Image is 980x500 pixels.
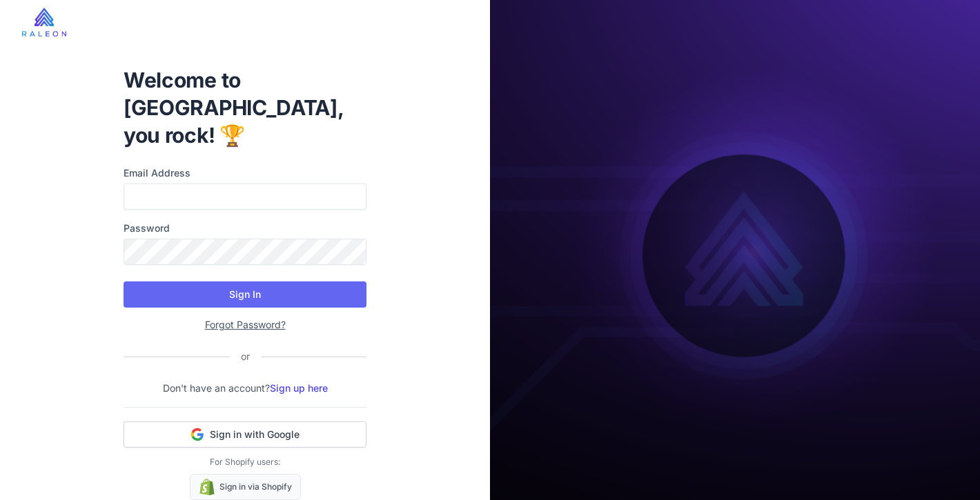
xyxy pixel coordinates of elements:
[124,281,366,308] button: Sign In
[190,474,301,500] a: Sign in via Shopify
[230,349,261,364] div: or
[22,8,66,37] img: raleon-logo-whitebg.9aac0268.jpg
[270,382,328,394] a: Sign up here
[124,421,366,448] button: Sign in with Google
[210,428,300,441] span: Sign in with Google
[124,456,366,468] p: For Shopify users:
[124,66,366,149] h1: Welcome to [GEOGRAPHIC_DATA], you rock! 🏆
[205,319,286,330] a: Forgot Password?
[124,381,366,396] p: Don't have an account?
[124,221,366,236] label: Password
[124,166,366,181] label: Email Address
